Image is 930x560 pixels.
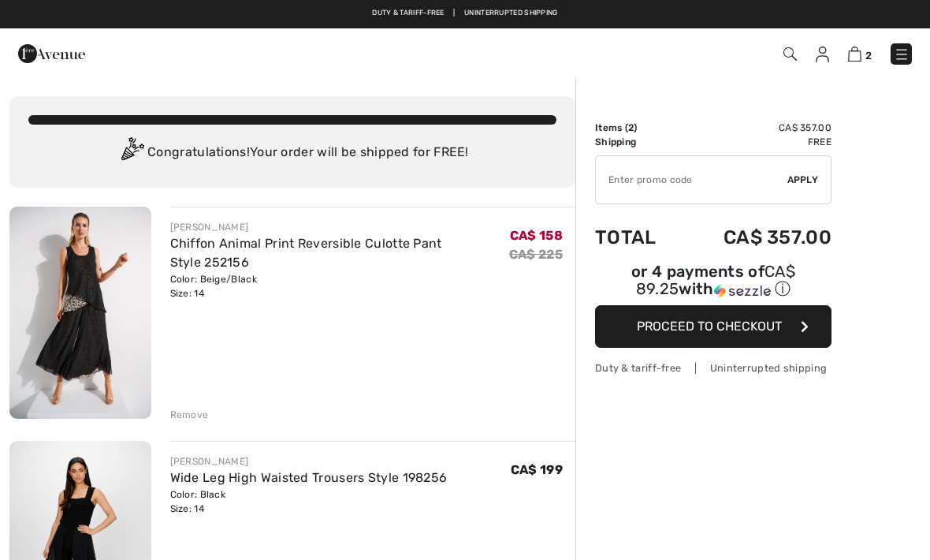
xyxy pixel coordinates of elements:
img: Chiffon Animal Print Reversible Culotte Pant Style 252156 [9,207,151,419]
a: 1ère Avenue [18,45,85,60]
span: CA$ 158 [510,228,563,243]
img: Congratulation2.svg [116,137,147,169]
div: Duty & tariff-free | Uninterrupted shipping [595,360,831,375]
button: Proceed to Checkout [595,305,831,348]
img: My Info [816,47,829,62]
span: Proceed to Checkout [637,319,782,334]
div: Congratulations! Your order will be shipped for FREE! [28,137,556,169]
div: Color: Black Size: 14 [170,487,448,516]
s: CA$ 225 [509,247,563,262]
span: CA$ 199 [511,462,563,477]
img: Sezzle [714,284,771,298]
div: [PERSON_NAME] [170,220,509,234]
img: Shopping Bag [848,47,861,62]
td: Total [595,211,680,264]
td: CA$ 357.00 [680,211,831,264]
img: Menu [894,47,910,62]
div: or 4 payments of with [595,264,831,300]
img: Search [783,47,797,61]
div: Remove [170,408,209,422]
span: 2 [865,50,872,62]
span: Apply [787,173,819,187]
div: [PERSON_NAME] [170,454,448,469]
div: Color: Beige/Black Size: 14 [170,272,509,301]
img: 1ère Avenue [18,38,85,69]
a: Chiffon Animal Print Reversible Culotte Pant Style 252156 [170,236,442,270]
a: Wide Leg High Waisted Trousers Style 198256 [170,470,448,485]
span: 2 [628,122,634,133]
td: Shipping [595,135,680,149]
input: Promo code [596,156,787,203]
a: Free Returns [515,8,567,19]
span: | [504,8,505,19]
td: CA$ 357.00 [680,121,831,135]
span: CA$ 89.25 [636,262,795,298]
a: 2 [848,44,872,63]
td: Items ( ) [595,121,680,135]
td: Free [680,135,831,149]
div: or 4 payments ofCA$ 89.25withSezzle Click to learn more about Sezzle [595,264,831,305]
a: Free shipping on orders over $99 [363,8,494,19]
